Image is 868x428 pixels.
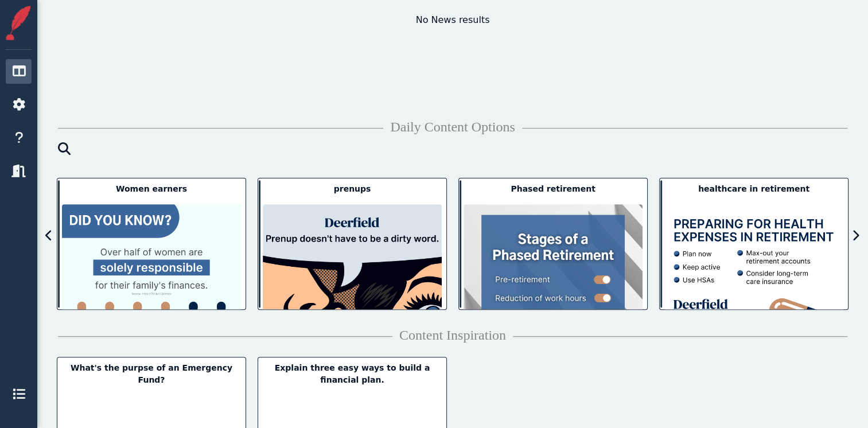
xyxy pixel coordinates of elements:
[1,6,36,40] img: Storiful Square
[664,204,843,383] img: healthcare in retirement
[51,13,854,105] div: No News results
[58,327,847,344] h4: Content Inspiration
[62,183,241,195] div: Women earners
[58,119,847,135] h4: Daily Content Options
[464,204,643,383] img: Phased retirement
[263,183,442,195] div: prenups
[62,362,241,386] div: What's the purpse of an Emergency Fund?
[464,183,643,195] div: Phased retirement
[819,376,859,419] iframe: Chat
[263,204,442,383] img: prenups
[263,362,442,386] div: Explain three easy ways to build a financial plan.
[664,183,843,195] div: healthcare in retirement
[62,204,241,383] img: Women earners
